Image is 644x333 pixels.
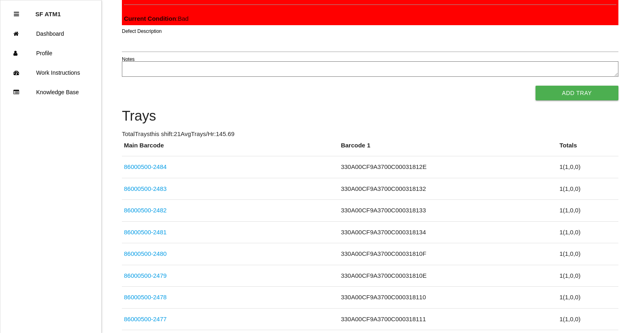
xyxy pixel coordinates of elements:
label: Defect Description [122,28,162,35]
a: Work Instructions [0,63,101,82]
td: 330A00CF9A3700C000318134 [339,221,557,243]
a: Dashboard [0,24,101,43]
td: 330A00CF9A3700C000318111 [339,308,557,330]
a: 86000500-2481 [124,229,167,236]
div: Close [14,4,19,24]
a: 86000500-2482 [124,207,167,214]
td: 330A00CF9A3700C00031810F [339,243,557,265]
td: 1 ( 1 , 0 , 0 ) [557,243,618,265]
a: 86000500-2483 [124,185,167,192]
th: Main Barcode [122,141,339,156]
td: 330A00CF9A3700C000318132 [339,178,557,200]
td: 1 ( 1 , 0 , 0 ) [557,178,618,200]
b: Current Condition [124,15,176,22]
td: 1 ( 1 , 0 , 0 ) [557,200,618,222]
td: 1 ( 1 , 0 , 0 ) [557,308,618,330]
td: 330A00CF9A3700C00031812E [339,156,557,178]
td: 1 ( 1 , 0 , 0 ) [557,156,618,178]
button: Add Tray [536,86,618,100]
label: Notes [122,56,134,63]
td: 330A00CF9A3700C000318110 [339,287,557,309]
td: 1 ( 1 , 0 , 0 ) [557,287,618,309]
h4: Trays [122,108,618,124]
a: 86000500-2477 [124,316,167,322]
a: Profile [0,43,101,63]
a: 86000500-2479 [124,272,167,279]
td: 330A00CF9A3700C000318133 [339,200,557,222]
span: : Bad [124,15,189,22]
a: 86000500-2480 [124,250,167,257]
a: 86000500-2478 [124,294,167,301]
th: Totals [557,141,618,156]
td: 1 ( 1 , 0 , 0 ) [557,265,618,287]
a: 86000500-2484 [124,163,167,170]
p: SF ATM1 [35,4,61,17]
th: Barcode 1 [339,141,557,156]
a: Knowledge Base [0,82,101,102]
td: 1 ( 1 , 0 , 0 ) [557,221,618,243]
td: 330A00CF9A3700C00031810E [339,265,557,287]
p: Total Trays this shift: 21 Avg Trays /Hr: 145.69 [122,130,618,139]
